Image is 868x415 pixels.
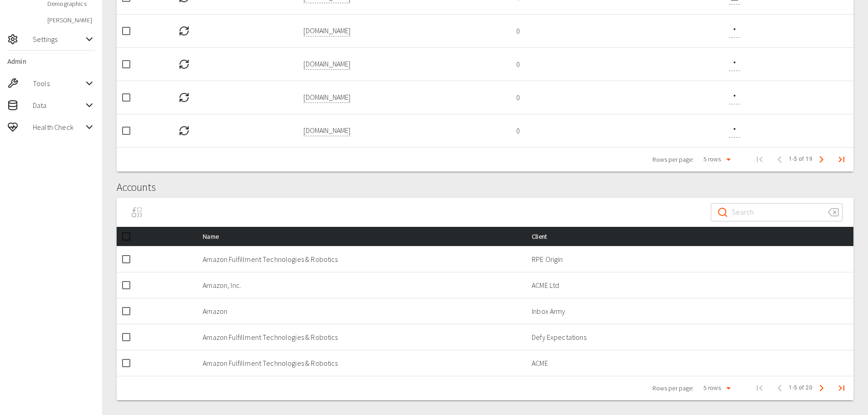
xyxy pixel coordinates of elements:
[175,55,193,73] button: Refresh IPs
[812,150,831,169] button: Next Page
[831,377,853,399] button: Last Page
[179,125,190,136] svg: Refresh IPs
[701,383,724,392] div: 5 rows
[789,384,812,393] span: 1-5 of 20
[532,306,846,317] p: Inbox Army
[175,88,193,107] button: Refresh IPs
[179,59,190,70] svg: Refresh IPs
[729,57,740,68] svg: Other Domain
[701,154,724,164] div: 5 rows
[33,78,84,89] span: Tools
[770,379,789,397] span: Previous Page
[516,125,714,136] p: 0
[749,149,770,170] span: First Page
[532,231,561,242] span: Client
[532,231,846,242] div: Client
[831,149,853,170] button: Last Page
[303,25,350,36] p: [DOMAIN_NAME]
[789,155,812,164] span: 1-5 of 19
[303,125,350,136] p: [DOMAIN_NAME]
[732,200,821,225] input: Search
[516,92,714,103] p: 0
[128,203,146,221] span: Rename to Company Name
[532,332,846,343] p: Defy Expectations
[717,207,728,218] svg: Search
[532,358,846,369] p: ACME
[729,24,740,35] svg: Other Domain
[179,26,190,36] svg: Refresh IPs
[532,280,846,291] p: ACME Ltd
[698,381,734,395] div: 5 rows
[175,122,193,140] button: Refresh IPs
[749,377,770,399] span: First Page
[516,26,714,36] p: 0
[47,15,95,25] span: [PERSON_NAME]
[532,254,846,265] p: RPE Origin
[203,231,233,242] span: Name
[117,181,853,194] h2: Accounts
[729,90,740,101] svg: Other Domain
[303,92,350,102] p: [DOMAIN_NAME]
[729,123,740,134] svg: Other Domain
[33,100,84,111] span: Data
[303,58,350,69] p: [DOMAIN_NAME]
[698,153,734,166] div: 5 rows
[203,358,517,369] p: Amazon Fulfillment Technologies & Robotics
[175,22,193,40] button: Refresh IPs
[203,280,517,291] p: Amazon, Inc.
[203,306,517,317] p: Amazon
[179,92,190,103] svg: Refresh IPs
[516,59,714,70] p: 0
[652,384,693,393] p: Rows per page:
[770,150,789,169] span: Previous Page
[203,254,517,265] p: Amazon Fulfillment Technologies & Robotics
[812,379,831,397] button: Next Page
[203,231,517,242] div: Name
[203,332,517,343] p: Amazon Fulfillment Technologies & Robotics
[33,122,84,133] span: Health Check
[33,34,84,45] span: Settings
[652,155,693,164] p: Rows per page:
